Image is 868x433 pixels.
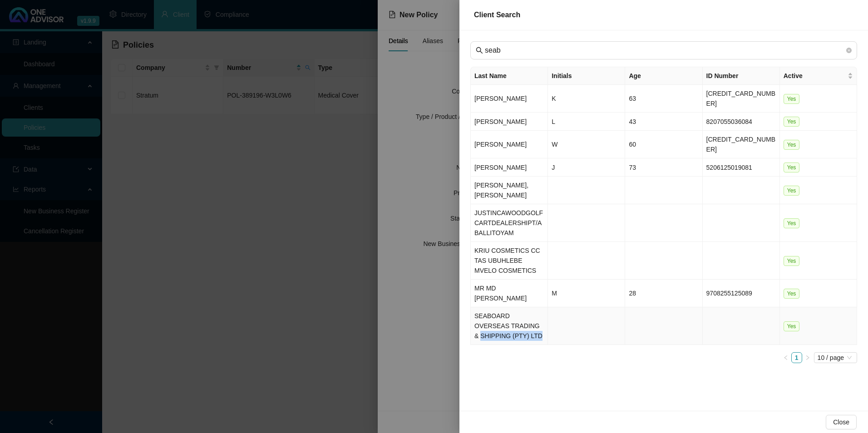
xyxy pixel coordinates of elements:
[784,186,800,196] span: Yes
[783,355,789,360] span: left
[814,352,857,363] div: Page Size
[629,95,636,102] span: 63
[548,158,625,177] td: J
[833,417,849,427] span: Close
[629,141,636,148] span: 60
[471,177,548,204] td: [PERSON_NAME], [PERSON_NAME]
[703,85,780,113] td: [CREDIT_CARD_NUMBER]
[846,48,852,53] span: close-circle
[784,218,800,228] span: Yes
[784,256,800,266] span: Yes
[784,140,800,150] span: Yes
[780,67,857,85] th: Active
[818,353,853,363] span: 10 / page
[629,290,636,297] span: 28
[485,45,844,56] input: Last Name
[802,352,813,363] li: Next Page
[471,67,548,85] th: Last Name
[784,94,800,104] span: Yes
[471,242,548,280] td: KRIU COSMETICS CC TAS UBUHLEBE MVELO COSMETICS
[805,355,810,360] span: right
[791,352,802,363] li: 1
[548,280,625,307] td: M
[703,158,780,177] td: 5206125019081
[780,352,791,363] li: Previous Page
[703,113,780,131] td: 8207055036084
[471,113,548,131] td: [PERSON_NAME]
[784,289,800,299] span: Yes
[784,117,800,127] span: Yes
[474,11,520,19] span: Client Search
[629,118,636,125] span: 43
[802,352,813,363] button: right
[548,85,625,113] td: K
[703,67,780,85] th: ID Number
[476,47,483,54] span: search
[826,415,857,429] button: Close
[471,131,548,158] td: [PERSON_NAME]
[703,280,780,307] td: 9708255125089
[548,67,625,85] th: Initials
[846,46,852,54] span: close-circle
[625,67,702,85] th: Age
[548,131,625,158] td: W
[548,113,625,131] td: L
[780,352,791,363] button: left
[784,321,800,331] span: Yes
[471,204,548,242] td: JUSTINCAWOODGOLFCARTDEALERSHIPT/ABALLITOYAM
[471,307,548,345] td: SEABOARD OVERSEAS TRADING & SHIPPING (PTY) LTD
[792,353,802,363] a: 1
[703,131,780,158] td: [CREDIT_CARD_NUMBER]
[471,85,548,113] td: [PERSON_NAME]
[784,71,846,81] span: Active
[784,162,800,172] span: Yes
[471,158,548,177] td: [PERSON_NAME]
[629,164,636,171] span: 73
[471,280,548,307] td: MR MD [PERSON_NAME]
